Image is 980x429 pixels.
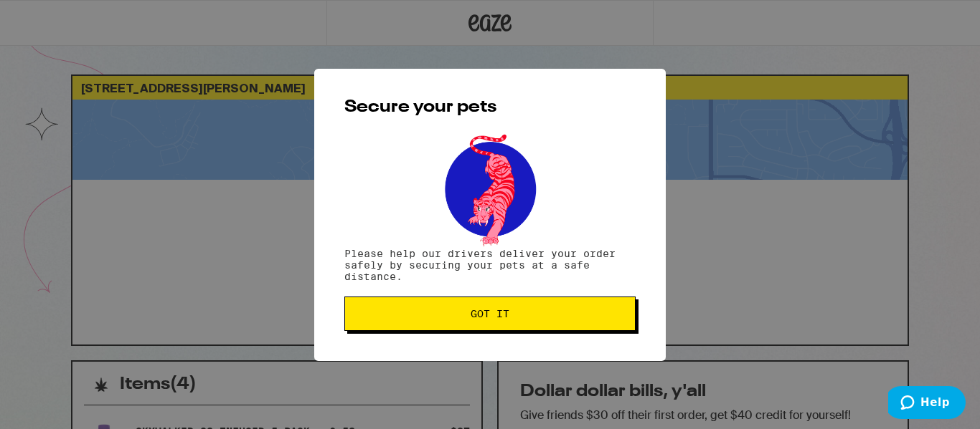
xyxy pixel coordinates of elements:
[344,297,636,331] button: Got it
[344,99,636,116] h2: Secure your pets
[431,130,549,248] img: pets
[344,248,636,282] p: Please help our drivers deliver your order safely by securing your pets at a safe distance.
[471,309,509,319] span: Got it
[888,386,966,422] iframe: Opens a widget where you can find more information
